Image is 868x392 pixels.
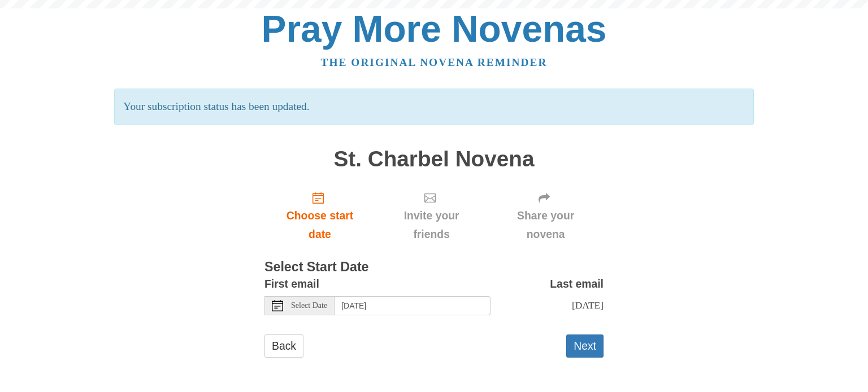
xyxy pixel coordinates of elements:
[264,260,604,275] h3: Select Start Date
[264,182,375,249] a: Choose start date
[321,56,548,68] a: The original novena reminder
[264,334,303,358] a: Back
[276,206,364,244] span: Choose start date
[566,334,604,358] button: Next
[488,182,604,249] div: Click "Next" to confirm your start date first.
[264,275,319,293] label: First email
[291,302,327,310] span: Select Date
[499,206,592,244] span: Share your novena
[572,299,604,311] span: [DATE]
[550,275,604,293] label: Last email
[387,206,476,244] span: Invite your friends
[264,147,604,171] h1: St. Charbel Novena
[262,8,607,50] a: Pray More Novenas
[375,182,488,249] div: Click "Next" to confirm your start date first.
[114,89,753,125] p: Your subscription status has been updated.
